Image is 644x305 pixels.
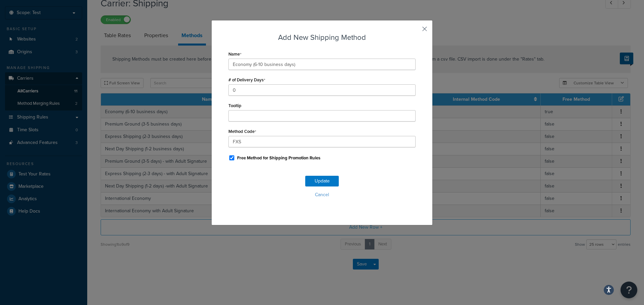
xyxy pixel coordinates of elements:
[305,176,339,186] button: Update
[228,32,416,43] h3: Add New Shipping Method
[228,129,256,134] label: Method Code
[228,103,241,108] label: Tooltip
[237,155,320,161] label: Free Method for Shipping Promotion Rules
[228,190,416,200] button: Cancel
[228,52,241,57] label: Name
[228,77,265,83] label: # of Delivery Days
